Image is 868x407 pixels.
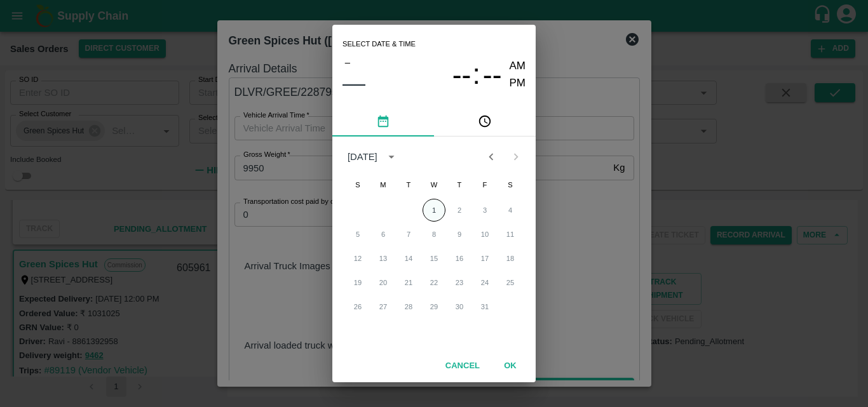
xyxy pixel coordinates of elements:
span: Sunday [346,172,369,197]
button: -- [483,58,502,91]
span: Saturday [499,172,522,197]
button: – [342,54,353,70]
span: -- [483,58,502,91]
button: 1 [423,199,445,222]
button: –– [342,70,365,96]
span: Select date & time [342,35,416,54]
button: OK [490,355,531,377]
button: calendar view is open, switch to year view [381,147,402,167]
span: – [345,54,350,70]
span: Friday [473,172,496,197]
button: pick time [434,106,536,137]
div: [DATE] [348,150,377,164]
button: pick date [332,106,434,137]
span: Tuesday [397,172,420,197]
button: Cancel [440,355,485,377]
span: Wednesday [423,172,445,197]
span: Thursday [448,172,471,197]
button: -- [452,58,471,91]
button: AM [510,58,526,75]
button: Previous month [479,145,503,169]
button: PM [510,75,526,92]
span: Monday [372,172,395,197]
span: : [472,58,480,91]
span: -- [452,58,471,91]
